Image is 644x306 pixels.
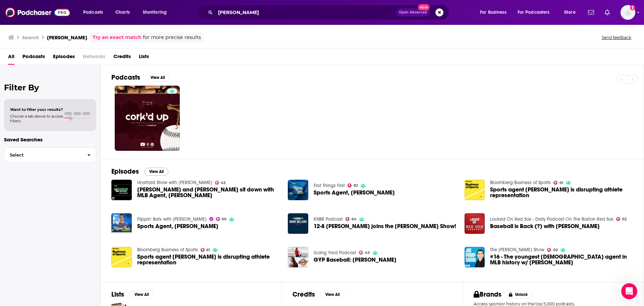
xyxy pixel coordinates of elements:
[4,153,82,157] span: Select
[5,6,70,19] img: Podchaser - Follow, Share and Rate Podcasts
[137,254,280,265] span: Sports agent [PERSON_NAME] is disrupting athlete representation
[203,5,455,20] div: Search podcasts, credits, & more...
[215,181,226,185] a: 43
[553,181,563,185] a: 61
[4,136,96,143] p: Saved Searches
[320,291,344,299] button: View All
[115,8,130,17] span: Charts
[4,83,96,92] h2: Filter By
[600,35,633,40] button: Send feedback
[292,290,344,299] a: CreditsView All
[78,7,112,18] button: open menu
[465,180,485,200] img: Sports agent Rachel Luba is disrupting athlete representation
[465,213,485,234] img: Baseball is Back (?) with Rachel Luba
[347,183,358,187] a: 82
[474,290,501,299] h2: Brands
[113,51,131,65] a: Credits
[288,247,308,267] img: GYP Baseball: Rachel Luba
[621,283,637,299] iframe: Intercom live chat
[201,248,210,252] a: 61
[111,73,140,82] h2: Podcasts
[137,223,218,229] span: Sports Agent, [PERSON_NAME]
[345,217,357,221] a: 64
[621,5,635,20] img: User Profile
[314,257,396,263] a: GYP Baseball: Rachel Luba
[137,216,207,222] a: Flippin' Bats with Ben Verlander
[137,254,280,265] a: Sports agent Rachel Luba is disrupting athlete representation
[490,187,633,198] a: Sports agent Rachel Luba is disrupting athlete representation
[111,290,124,299] h2: Lists
[490,180,551,185] a: Bloomberg Business of Sports
[490,254,633,265] span: #16 - The youngest [DEMOGRAPHIC_DATA] agent in MLB history w/ [PERSON_NAME]
[630,5,635,10] svg: Add a profile image
[314,190,395,195] a: Sports Agent, Rachel Luba
[504,291,533,299] button: Unlock
[137,187,280,198] span: [PERSON_NAME] and [PERSON_NAME] sit down with MLB Agent, [PERSON_NAME]
[480,8,506,17] span: For Business
[10,114,63,123] span: Choose a tab above to access filters.
[616,217,627,221] a: 62
[111,180,132,200] img: George and Ralph sit down with MLB Agent, Rachel Luba
[111,73,170,82] a: PodcastsView All
[288,180,308,200] img: Sports Agent, Rachel Luba
[288,213,308,234] img: 12-8 Rachel Luba joins the Mark Willard Show!
[365,251,370,254] span: 43
[83,8,103,17] span: Podcasts
[139,51,149,65] a: Lists
[621,5,635,20] span: Logged in as BerkMarc
[399,11,427,14] span: Open Advanced
[206,249,210,252] span: 61
[111,167,139,176] h2: Episodes
[47,34,87,41] h3: [PERSON_NAME]
[111,247,132,267] a: Sports agent Rachel Luba is disrupting athlete representation
[93,34,142,41] a: Try an exact match
[129,291,154,299] button: View All
[354,184,358,187] span: 82
[137,180,212,185] a: Unafraid Show with George Wrighster
[564,8,576,17] span: More
[137,247,198,253] a: Bloomberg Business of Sports
[314,223,456,229] a: 12-8 Rachel Luba joins the Mark Willard Show!
[622,218,627,221] span: 62
[490,223,600,229] a: Baseball is Back (?) with Rachel Luba
[518,8,550,17] span: For Podcasters
[215,7,396,18] input: Search podcasts, credits, & more...
[111,290,154,299] a: ListsView All
[314,183,345,188] a: First Things First
[22,34,39,41] h3: Search
[359,251,370,255] a: 43
[513,7,559,18] button: open menu
[111,7,134,18] a: Charts
[292,290,315,299] h2: Credits
[22,51,45,65] a: Podcasts
[475,7,515,18] button: open menu
[490,187,633,198] span: Sports agent [PERSON_NAME] is disrupting athlete representation
[553,249,558,252] span: 59
[352,218,357,221] span: 64
[547,248,558,252] a: 59
[559,181,563,184] span: 61
[465,247,485,267] a: #16 - The youngest female agent in MLB history w/ Rachel Luba
[137,223,218,229] a: Sports Agent, Rachel Luba
[621,5,635,20] button: Show profile menu
[396,8,430,16] button: Open AdvancedNew
[53,51,75,65] a: Episodes
[137,187,280,198] a: George and Ralph sit down with MLB Agent, Rachel Luba
[314,223,456,229] span: 12-8 [PERSON_NAME] joins the [PERSON_NAME] Show!
[83,51,105,65] span: Networks
[314,216,343,222] a: KNBR Podcast
[559,7,584,18] button: open menu
[138,7,175,18] button: open menu
[314,190,395,195] span: Sports Agent, [PERSON_NAME]
[314,250,356,256] a: Going Yard Podcast
[4,147,96,163] button: Select
[111,167,168,176] a: EpisodesView All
